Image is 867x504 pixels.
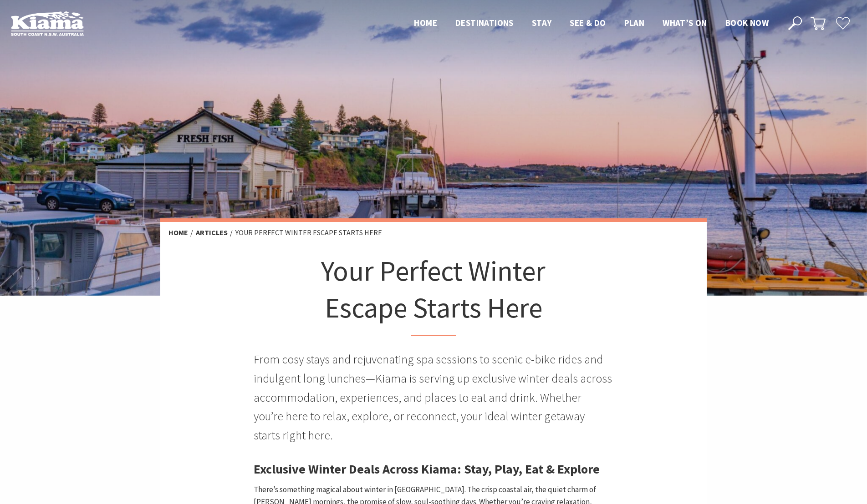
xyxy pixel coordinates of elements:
a: Articles [196,228,228,237]
span: Destinations [455,17,514,28]
h1: Your Perfect Winter Escape Starts Here [299,252,568,336]
img: Kiama Logo [11,11,84,36]
span: Book now [725,17,769,28]
a: Home [168,228,188,237]
strong: Exclusive Winter Deals Across Kiama: Stay, Play, Eat & Explore [254,461,600,477]
li: Your Perfect Winter Escape Starts Here [235,227,382,239]
span: Home [414,17,437,28]
span: Plan [624,17,645,28]
p: From cosy stays and rejuvenating spa sessions to scenic e-bike rides and indulgent long lunches—K... [254,350,613,444]
nav: Main Menu [405,16,778,31]
span: Stay [532,17,552,28]
span: See & Do [570,17,606,28]
span: What’s On [663,17,707,28]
